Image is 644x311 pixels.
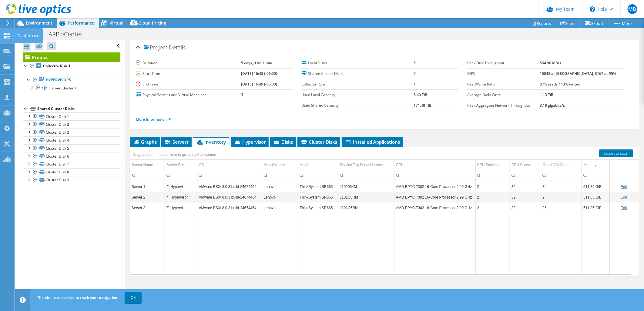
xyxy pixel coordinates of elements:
[414,60,416,65] b: 5
[130,170,165,181] td: Column Server Name, Filter cell
[43,63,70,69] b: Collector Run 1
[133,139,157,145] span: Graphs
[510,181,541,192] td: Column CPU Cores, Value 32
[23,76,120,84] a: Hypervisors
[23,176,120,184] a: Cluster Disk 9
[394,181,475,192] td: Column CPU, Value AMD EPYC 7302 16-Core Processor 2.99 GHz
[262,192,298,202] td: Column Manufacturer, Value Lenovo
[467,102,540,109] label: Peak Aggregate Network Throughput
[166,161,186,169] div: Server Role
[164,139,189,145] span: Servers
[130,147,639,276] div: Data grid
[23,129,120,136] a: Cluster Disk 3
[510,192,541,202] td: Column CPU Cores, Value 32
[582,181,609,192] td: Column Memory, Value 511.86 GiB
[543,161,570,169] div: Guest VM Count
[582,202,609,213] td: Column Memory, Value 511.86 GiB
[583,161,596,169] div: Memory
[165,160,197,170] td: Server Role Column
[394,192,475,202] td: Column CPU, Value AMD EPYC 7302 16-Core Processor 2.99 GHz
[130,181,165,192] td: Column Server Name, Value Server 1
[414,92,427,97] b: 8.40 TiB
[165,170,197,181] td: Column Server Role, Filter cell
[475,181,510,192] td: Column CPU Sockets, Value 2
[23,136,120,144] a: Cluster Disk 4
[166,204,196,212] div: Hypervisor
[298,160,338,170] td: Model Column
[621,195,627,199] a: Edit
[241,60,272,65] b: 5 days, 0 hr, 1 min
[169,44,186,51] span: Details
[26,20,52,26] span: Environment
[37,295,118,300] span: This site uses cookies to track your navigation.
[541,160,582,170] td: Guest VM Count Column
[394,160,475,170] td: CPU Column
[130,160,165,170] td: Server Name Column
[298,192,338,202] td: Column Model, Value ThinkSystem SR665
[241,71,277,76] b: [DATE] 16:48 (-06:00)
[414,71,416,76] b: 9
[264,161,285,169] div: Manufacturer
[302,102,414,109] label: Used Shared Capacity
[541,170,582,181] td: Column Guest VM Count, Filter cell
[298,181,338,192] td: Column Model, Value ThinkSystem SR665
[23,160,120,168] a: Cluster Disk 7
[136,117,171,122] a: More Information
[197,170,262,181] td: Column OS, Filter cell
[197,160,262,170] td: OS Column
[300,161,310,169] div: Model
[414,82,416,87] b: 1
[345,139,400,145] span: Installed Applications
[510,170,541,181] td: Column CPU Cores, Filter cell
[540,60,561,65] b: 564.90 MB/s
[166,194,196,201] div: Hypervisor
[475,170,510,181] td: Column CPU Sockets, Filter cell
[338,170,394,181] td: Column Service Tag Serial Number, Filter cell
[540,103,565,108] b: 8.18 gigabits/s
[273,139,293,145] span: Disks
[582,192,609,202] td: Column Memory, Value 511.85 GiB
[540,92,553,97] b: 1.13 TiB
[527,18,556,28] a: Reports
[23,120,120,128] a: Cluster Disk 2
[467,71,540,77] label: IOPS
[298,202,338,213] td: Column Model, Value ThinkSystem SR665
[475,202,510,213] td: Column CPU Sockets, Value 2
[14,28,43,43] div: Dashboard
[196,139,226,145] span: Inventory
[197,181,262,192] td: Column OS, Value VMware ESXi 8.0.3 build-24674464
[136,81,241,87] label: End Time
[541,181,582,192] td: Column Guest VM Count, Value 34
[467,92,540,98] label: Average Daily Write
[165,181,197,192] td: Column Server Role, Value Hypervisor
[512,161,530,169] div: CPU Cores
[467,60,540,66] label: Peak Disk Throughput
[394,170,475,181] td: Column CPU, Filter cell
[23,152,120,160] a: Cluster Disk 6
[599,149,633,157] a: Export to Excel
[621,185,627,189] a: Edit
[262,170,298,181] td: Column Manufacturer, Filter cell
[467,81,540,87] label: Read/Write Ratio
[621,206,627,210] a: Edit
[197,192,262,202] td: Column OS, Value VMware ESXi 8.0.3 build-24674464
[165,202,197,213] td: Column Server Role, Value Hypervisor
[234,139,266,145] span: Hypervisor
[540,82,580,87] b: 87% reads / 13% writes
[166,183,196,190] div: Hypervisor
[130,202,165,213] td: Column Server Name, Value Server 3
[477,161,499,169] div: CPU Sockets
[262,202,298,213] td: Column Manufacturer, Value Lenovo
[302,81,414,87] label: Collector Runs
[23,112,120,120] a: Cluster Disk 1
[23,168,120,176] a: Cluster Disk 8
[541,192,582,202] td: Column Guest VM Count, Value 9
[340,161,383,169] div: Service Tag Serial Number
[23,144,120,152] a: Cluster Disk 5
[262,160,298,170] td: Manufacturer Column
[241,82,277,87] b: [DATE] 16:49 (-06:00)
[49,85,77,91] span: Server Cluster 1
[475,192,510,202] td: Column CPU Sockets, Value 2
[582,160,609,170] td: Memory Column
[125,292,142,303] a: OK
